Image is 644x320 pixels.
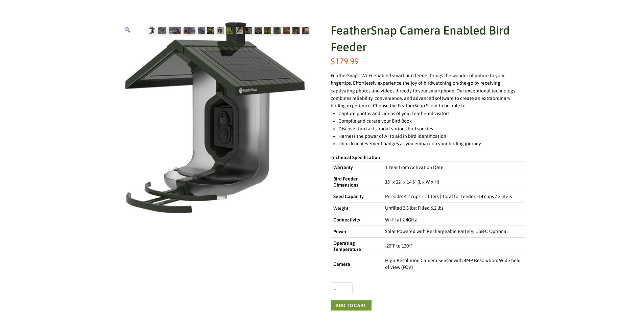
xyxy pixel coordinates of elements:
th: Operating Temperature [331,237,382,255]
img: FeatherSnap Camera Enabled Bird Feeder - Image 14 [283,27,290,34]
li: Compile and curate your Bird Book [338,117,525,125]
th: Camera [331,255,382,273]
img: FeatherSnap Camera Enabled Bird Feeder - Image 4 [184,27,195,34]
img: 🔍 [125,27,130,33]
span: $ [331,56,335,66]
img: FeatherSnap Camera Enabled Bird Feeder - Image 12 [264,27,271,34]
input: Product quantity [331,282,353,294]
strong: Technical Specification [331,155,380,160]
img: FeatherSnap Camera Enabled Bird Feeder [148,27,156,34]
img: FeatherSnap Camera Enabled Bird Feeder - Image 15 [292,27,300,34]
img: FeatherSnap Camera Enabled Bird Feeder - Image 10 [245,27,252,34]
td: Unfilled 3.3 lbs; Filled 6.2 lbs [382,202,525,214]
td: 1 Year from Activation Date [382,162,525,173]
th: Bird Feeder Dimensions [331,173,382,191]
td: -20°F to 130°F [382,237,525,255]
th: Weight [331,202,382,214]
li: Discover fun facts about various bird species [338,125,525,132]
th: Power [331,226,382,238]
img: FeatherSnap Camera Enabled Bird Feeder - Image 9 [236,27,243,34]
h1: FeatherSnap Camera Enabled Bird Feeder [331,22,525,55]
img: FeatherSnap Camera Enabled Bird Feeder - Image 11 [255,27,262,34]
img: FeatherSnap Camera Enabled Bird Feeder - Image 2 [158,27,166,34]
div: FeatherSnap's Wi-Fi-enabled smart bird feeder brings the wonder of nature to your fingertips. Eff... [331,72,525,273]
a: View full-screen image gallery [119,22,136,38]
th: Warranty [331,162,382,173]
img: FeatherSnap Camera Enabled Bird Feeder - Image 13 [273,27,281,34]
th: Connectivity [331,214,382,226]
img: FeatherSnap Camera Enabled Bird Feeder - Image 3 [169,27,181,34]
li: Capture photos and videos of your feathered visitors [338,110,525,117]
td: Per side: 4.2 cups / 1 liters | Total for feeder: 8.4 cups / 2 liters [382,191,525,202]
td: Wi-Fi at 2.4GHz [382,214,525,226]
li: Harness the power of AI to aid in bird identification [338,132,525,140]
img: FeatherSnap Camera Enabled Bird Feeder - Image 16 [302,27,309,34]
img: FeatherSnap Camera Enabled Bird Feeder - Image 6 [207,27,214,34]
td: Solar Powered with Rechargeable Battery; USB-C Optional [382,226,525,238]
img: FeatherSnap Camera Enabled Bird Feeder [119,22,309,213]
td: 13" x 12" x 14.5" (L x W x H) [382,173,525,191]
img: FeatherSnap Camera Enabled Bird Feeder - Image 5 [198,27,205,34]
li: Unlock achievement badges as you embark on your birding journey [338,140,525,147]
img: FeatherSnap Camera Enabled Bird Feeder - Image 8 [226,27,233,34]
bdi: 179.99 [331,56,359,66]
img: FeatherSnap Camera Enabled Bird Feeder - Image 7 [217,27,224,34]
th: Seed Capacity [331,191,382,202]
td: High-Resolution Camera Sensor with 4MP Resolution; Wide field of view (FOV) [382,255,525,273]
button: Add to cart [331,300,372,311]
